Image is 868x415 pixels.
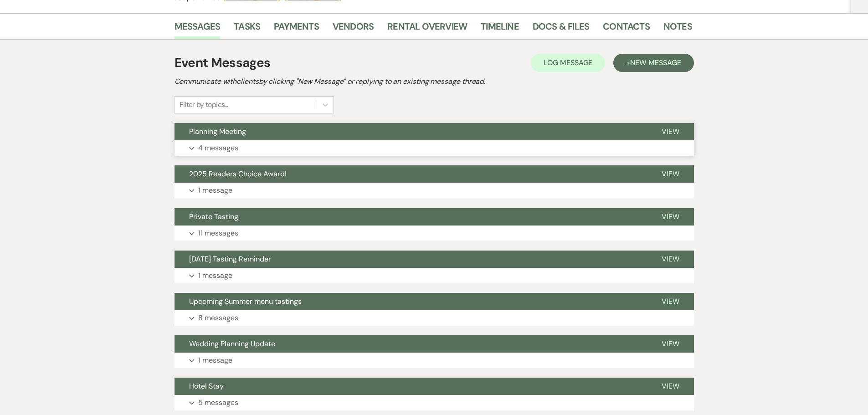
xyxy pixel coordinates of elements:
[387,19,467,39] a: Rental Overview
[189,169,287,179] span: 2025 Readers Choice Award!
[647,378,694,395] button: View
[662,297,679,306] span: View
[175,19,221,39] a: Messages
[663,19,692,39] a: Notes
[198,227,238,239] p: 11 messages
[189,127,246,136] span: Planning Meeting
[175,378,647,395] button: Hotel Stay
[198,397,238,409] p: 5 messages
[647,251,694,268] button: View
[333,19,374,39] a: Vendors
[175,140,694,156] button: 4 messages
[175,251,647,268] button: [DATE] Tasting Reminder
[189,297,302,306] span: Upcoming Summer menu tastings
[647,293,694,310] button: View
[662,169,679,179] span: View
[613,54,693,72] button: +New Message
[175,268,694,283] button: 1 message
[189,381,224,391] span: Hotel Stay
[630,58,681,67] span: New Message
[175,335,647,353] button: Wedding Planning Update
[198,184,232,196] p: 1 message
[175,208,647,225] button: Private Tasting
[603,19,650,39] a: Contacts
[175,183,694,198] button: 1 message
[175,293,647,310] button: Upcoming Summer menu tastings
[175,123,647,140] button: Planning Meeting
[198,354,232,366] p: 1 message
[189,254,271,264] span: [DATE] Tasting Reminder
[531,54,605,72] button: Log Message
[662,127,679,136] span: View
[274,19,319,39] a: Payments
[175,165,647,183] button: 2025 Readers Choice Award!
[198,142,238,154] p: 4 messages
[234,19,260,39] a: Tasks
[662,339,679,348] span: View
[180,99,228,110] div: Filter by topics...
[175,76,694,87] h2: Communicate with clients by clicking "New Message" or replying to an existing message thread.
[481,19,519,39] a: Timeline
[189,212,238,221] span: Private Tasting
[175,353,694,368] button: 1 message
[189,339,275,348] span: Wedding Planning Update
[647,208,694,225] button: View
[647,335,694,353] button: View
[198,312,238,324] p: 8 messages
[544,58,592,67] span: Log Message
[662,254,679,264] span: View
[662,212,679,221] span: View
[647,165,694,183] button: View
[647,123,694,140] button: View
[175,395,694,410] button: 5 messages
[175,310,694,326] button: 8 messages
[175,225,694,241] button: 11 messages
[533,19,589,39] a: Docs & Files
[198,270,232,282] p: 1 message
[662,381,679,391] span: View
[175,53,271,72] h1: Event Messages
